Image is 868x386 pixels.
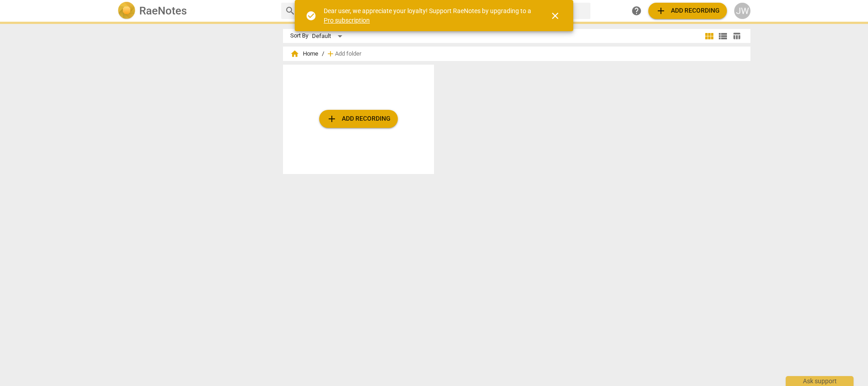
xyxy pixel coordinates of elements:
[290,49,299,58] span: home
[290,49,318,58] span: Home
[631,5,642,16] span: help
[544,5,566,27] button: Close
[550,10,561,21] span: close
[656,5,720,16] span: Add recording
[324,17,370,24] a: Pro subscription
[326,113,391,124] span: Add recording
[732,32,741,40] span: table_chart
[704,31,715,42] span: view_module
[324,6,533,25] div: Dear user, we appreciate your loyalty! Support RaeNotes by upgrading to a
[734,3,750,19] button: JW
[730,29,743,43] button: Table view
[290,33,308,39] div: Sort By
[285,5,296,16] span: search
[306,10,316,21] span: check_circle
[319,110,398,128] button: Upload
[312,29,345,43] div: Default
[703,29,716,43] button: Tile view
[628,3,645,19] a: Help
[717,31,728,42] span: view_list
[326,49,335,58] span: add
[322,51,324,57] span: /
[326,113,337,124] span: add
[118,2,136,20] img: Logo
[335,51,361,57] span: Add folder
[139,5,187,17] h2: RaeNotes
[786,376,854,386] div: Ask support
[716,29,730,43] button: List view
[648,3,727,19] button: Upload
[118,2,274,20] a: LogoRaeNotes
[656,5,666,16] span: add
